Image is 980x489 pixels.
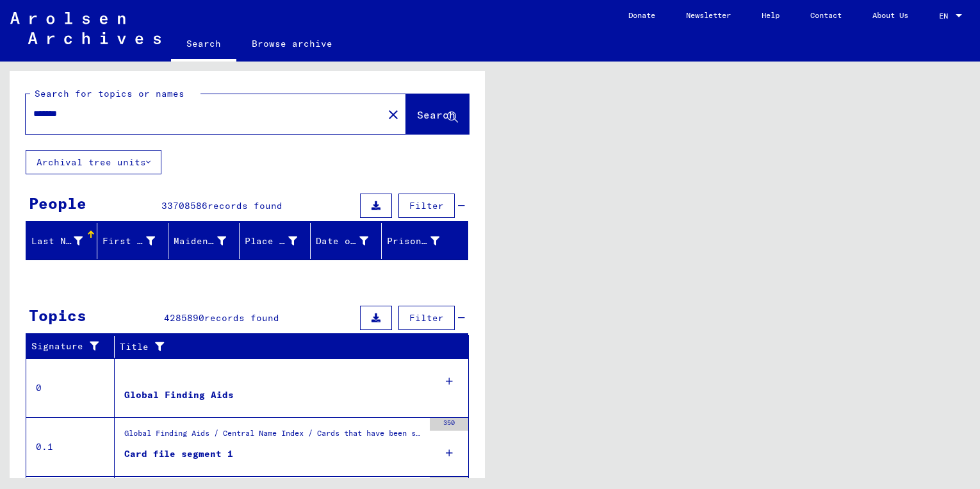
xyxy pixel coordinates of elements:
mat-label: Search for topics or names [35,88,184,99]
td: 0.1 [26,417,115,476]
span: 4285890 [164,312,204,324]
div: Global Finding Aids [124,388,234,402]
button: Filter [398,194,455,218]
div: Title [120,340,443,354]
div: Prisoner # [387,235,439,248]
div: Card file segment 1 [124,447,233,461]
div: 350 [430,418,468,431]
span: records found [208,200,282,211]
div: Global Finding Aids / Central Name Index / Cards that have been scanned during first sequential m... [124,427,423,445]
span: EN [939,12,953,21]
button: Filter [398,306,455,330]
mat-header-cell: Date of Birth [311,223,382,259]
div: Prisoner # [387,231,455,251]
div: First Name [102,231,171,251]
a: Browse archive [236,28,348,59]
div: Place of Birth [245,231,313,251]
div: Maiden Name [174,231,242,251]
span: Filter [409,200,444,211]
div: Title [120,336,456,357]
mat-header-cell: First Name [97,223,168,259]
td: 0 [26,358,115,417]
div: Maiden Name [174,235,226,248]
button: Search [406,94,469,134]
mat-header-cell: Place of Birth [240,223,311,259]
div: Date of Birth [316,235,368,248]
div: Topics [29,304,86,327]
mat-header-cell: Maiden Name [168,223,240,259]
mat-header-cell: Last Name [26,223,97,259]
a: Search [171,28,236,62]
div: Signature [31,340,104,353]
div: Last Name [31,231,99,251]
div: Signature [31,336,117,357]
div: People [29,192,86,215]
div: Last Name [31,235,83,248]
button: Clear [380,101,406,127]
span: records found [204,312,279,324]
mat-header-cell: Prisoner # [382,223,468,259]
span: Search [417,108,455,121]
div: Place of Birth [245,235,297,248]
span: Filter [409,312,444,324]
span: 33708586 [161,200,208,211]
mat-icon: close [386,107,401,122]
div: Date of Birth [316,231,384,251]
div: First Name [102,235,155,248]
button: Archival tree units [26,150,161,174]
img: Arolsen_neg.svg [10,12,161,44]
